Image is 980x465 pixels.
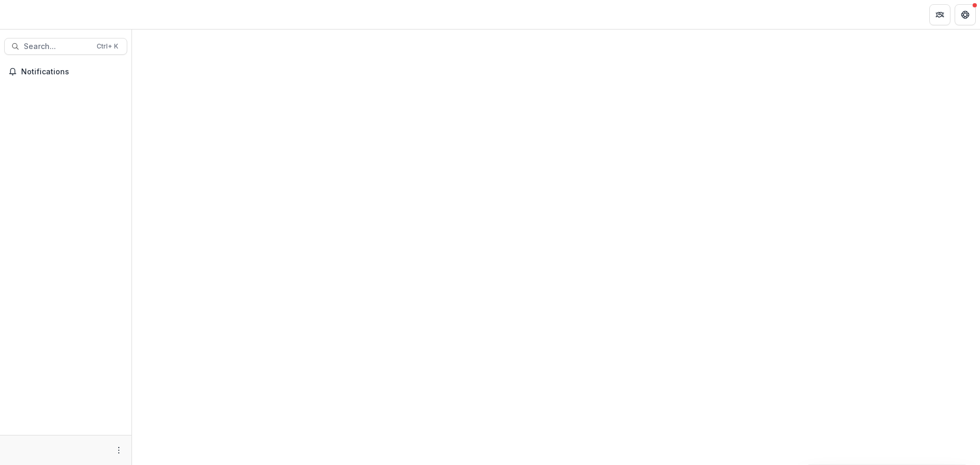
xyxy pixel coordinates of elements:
button: Get Help [955,4,976,25]
button: Notifications [4,63,127,80]
span: Search... [24,42,90,51]
div: Ctrl + K [95,41,120,52]
button: Partners [929,4,950,25]
span: Notifications [21,67,123,76]
button: More [112,444,125,457]
nav: breadcrumb [136,7,181,22]
button: Search... [4,38,127,55]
